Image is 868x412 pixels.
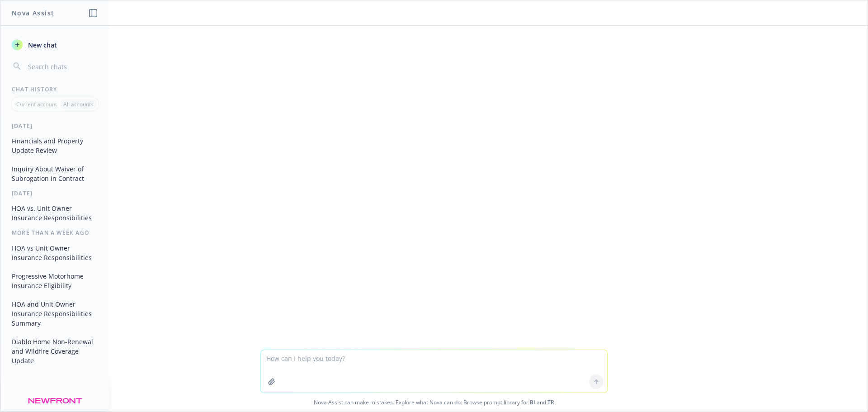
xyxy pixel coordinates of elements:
[12,8,54,18] h1: Nova Assist
[8,161,102,186] button: Inquiry About Waiver of Subrogation in Contract
[26,40,57,50] span: New chat
[8,269,102,293] button: Progressive Motorhome Insurance Eligibility
[8,37,102,53] button: New chat
[8,241,102,265] button: HOA vs Unit Owner Insurance Responsibilities
[26,60,98,73] input: Search chats
[547,398,554,406] a: TR
[63,100,94,108] p: All accounts
[8,133,102,158] button: Financials and Property Update Review
[1,189,109,197] div: [DATE]
[16,100,57,108] p: Current account
[530,398,535,406] a: BI
[1,122,109,130] div: [DATE]
[8,201,102,225] button: HOA vs. Unit Owner Insurance Responsibilities
[8,334,102,368] button: Diablo Home Non-Renewal and Wildfire Coverage Update
[8,297,102,331] button: HOA and Unit Owner Insurance Responsibilities Summary
[1,229,109,237] div: More than a week ago
[4,393,864,412] span: Nova Assist can make mistakes. Explore what Nova can do: Browse prompt library for and
[1,85,109,93] div: Chat History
